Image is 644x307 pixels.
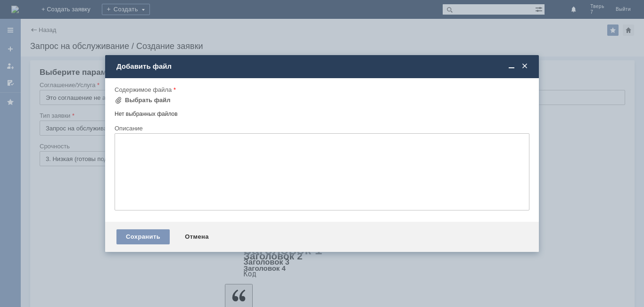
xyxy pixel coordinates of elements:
div: Выбрать файл [125,97,171,104]
div: Описание [115,125,528,131]
div: Добавить файл [116,62,529,71]
span: Свернуть (Ctrl + M) [507,62,516,71]
div: Нет выбранных файлов [115,107,529,118]
div: Добрый вечер .Прошу удалить отложенный чек [4,4,138,19]
span: Закрыть [520,62,529,71]
div: Содержимое файла [115,87,528,93]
